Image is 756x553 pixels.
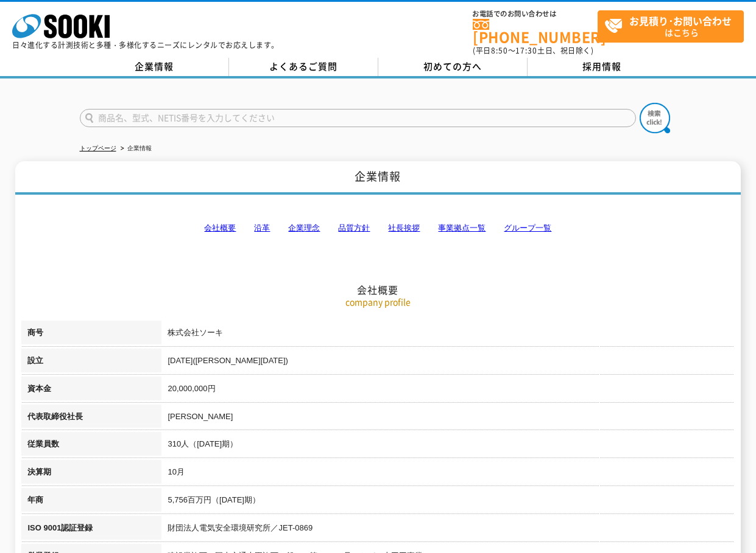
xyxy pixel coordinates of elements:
[21,405,161,433] th: 代表取締役社長
[15,161,741,195] h1: 企業情報
[378,58,528,76] a: 初めての方へ
[161,460,734,488] td: 10月
[80,109,636,127] input: 商品名、型式、NETIS番号を入力してください
[604,11,743,41] span: はこちら
[504,223,551,232] a: グループ一覧
[161,516,734,544] td: 財団法人電気安全環境研究所／JET-0869
[640,103,670,133] img: btn_search.png
[528,58,677,76] a: 採用情報
[21,296,734,308] p: company profile
[21,460,161,488] th: 決算期
[288,223,320,232] a: 企業理念
[423,60,482,73] span: 初めての方へ
[204,223,236,232] a: 会社概要
[21,321,161,349] th: 商号
[161,349,734,377] td: [DATE]([PERSON_NAME][DATE])
[21,162,734,296] h2: 会社概要
[161,321,734,349] td: 株式会社ソーキ
[491,45,508,56] span: 8:50
[21,488,161,516] th: 年商
[12,41,279,49] p: 日々進化する計測技術と多種・多様化するニーズにレンタルでお応えします。
[598,10,744,43] a: お見積り･お問い合わせはこちら
[388,223,420,232] a: 社長挨拶
[21,432,161,460] th: 従業員数
[80,145,116,151] a: トップページ
[629,13,732,28] strong: お見積り･お問い合わせ
[21,349,161,377] th: 設立
[161,488,734,516] td: 5,756百万円（[DATE]期）
[473,19,598,44] a: [PHONE_NUMBER]
[161,405,734,433] td: [PERSON_NAME]
[80,58,229,76] a: 企業情報
[161,377,734,405] td: 20,000,000円
[473,45,593,56] span: (平日 ～ 土日、祝日除く)
[21,516,161,544] th: ISO 9001認証登録
[118,142,152,155] li: 企業情報
[473,10,598,18] span: お電話でのお問い合わせは
[515,45,537,56] span: 17:30
[161,432,734,460] td: 310人（[DATE]期）
[438,223,486,232] a: 事業拠点一覧
[254,223,270,232] a: 沿革
[338,223,370,232] a: 品質方針
[21,377,161,405] th: 資本金
[229,58,378,76] a: よくあるご質問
